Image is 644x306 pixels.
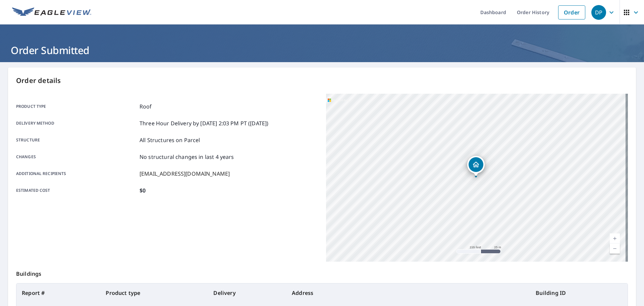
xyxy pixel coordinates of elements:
[140,119,268,127] p: Three Hour Delivery by [DATE] 2:03 PM PT ([DATE])
[16,262,628,283] p: Buildings
[610,244,620,254] a: Current Level 18, Zoom Out
[140,102,152,111] p: Roof
[16,76,628,86] p: Order details
[16,283,100,302] th: Report #
[286,283,530,302] th: Address
[591,5,606,20] div: DP
[100,283,208,302] th: Product type
[12,7,91,17] img: EV Logo
[140,170,230,178] p: [EMAIL_ADDRESS][DOMAIN_NAME]
[467,156,485,177] div: Dropped pin, building 1, Residential property, 116 Cleveland St Eugene, OR 97402
[610,233,620,244] a: Current Level 18, Zoom In
[16,186,137,194] p: Estimated cost
[140,186,146,194] p: $0
[16,119,137,127] p: Delivery method
[8,43,636,57] h1: Order Submitted
[140,136,200,144] p: All Structures on Parcel
[530,283,628,302] th: Building ID
[16,102,137,111] p: Product type
[140,153,234,161] p: No structural changes in last 4 years
[16,153,137,161] p: Changes
[16,170,137,178] p: Additional recipients
[558,5,585,19] a: Order
[16,136,137,144] p: Structure
[208,283,286,302] th: Delivery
